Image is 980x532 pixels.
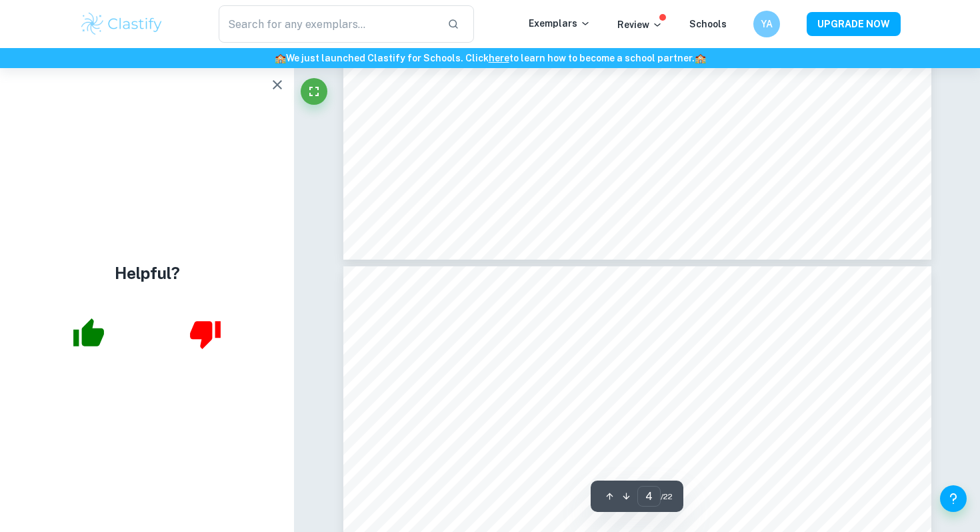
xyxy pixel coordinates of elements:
input: Search for any exemplars... [219,5,437,43]
h6: We just launched Clastify for Schools. Click to learn how to become a school partner. [3,51,977,65]
button: UPGRADE NOW [807,12,901,36]
p: Review [617,17,663,32]
h4: Helpful? [115,261,180,285]
span: 🏫 [275,53,286,63]
button: Help and Feedback [940,485,967,512]
a: Schools [689,19,727,29]
p: Exemplars [529,16,591,31]
button: Fullscreen [301,78,327,105]
a: here [489,53,509,63]
span: / 22 [661,491,673,503]
h6: YA [759,17,775,31]
button: YA [753,11,780,37]
span: 🏫 [695,53,706,63]
img: Clastify logo [79,11,164,37]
